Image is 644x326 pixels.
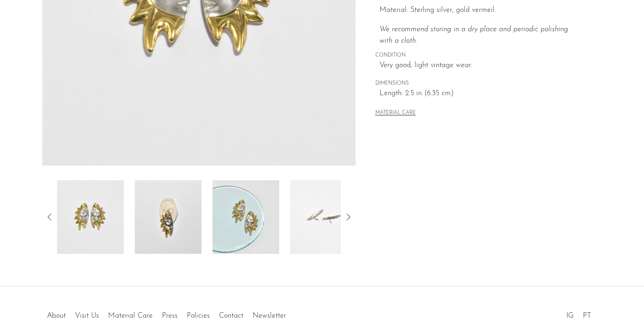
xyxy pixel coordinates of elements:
span: Length: 2.5 in (6.35 cm) [379,88,582,100]
ul: Quick links [42,305,291,322]
a: PT [583,312,591,320]
img: Sun Statement Earrings [57,180,124,254]
a: Policies [187,312,210,320]
img: Sun Statement Earrings [290,180,357,254]
i: We recommend storing in a dry place and periodic polishing with a cloth. [379,26,568,45]
img: Sun Statement Earrings [213,180,279,254]
img: Sun Statement Earrings [135,180,201,254]
a: About [47,312,66,320]
p: Material: Sterling silver, gold vermeil. [379,5,582,17]
span: DIMENSIONS [375,80,582,88]
ul: Social Medias [562,305,596,322]
button: MATERIAL CARE [375,110,416,117]
a: Visit Us [75,312,99,320]
a: Contact [219,312,243,320]
a: IG [566,312,574,320]
a: Material Care [108,312,153,320]
span: Very good; light vintage wear. [379,60,582,72]
span: CONDITION [375,51,582,60]
a: Press [162,312,178,320]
